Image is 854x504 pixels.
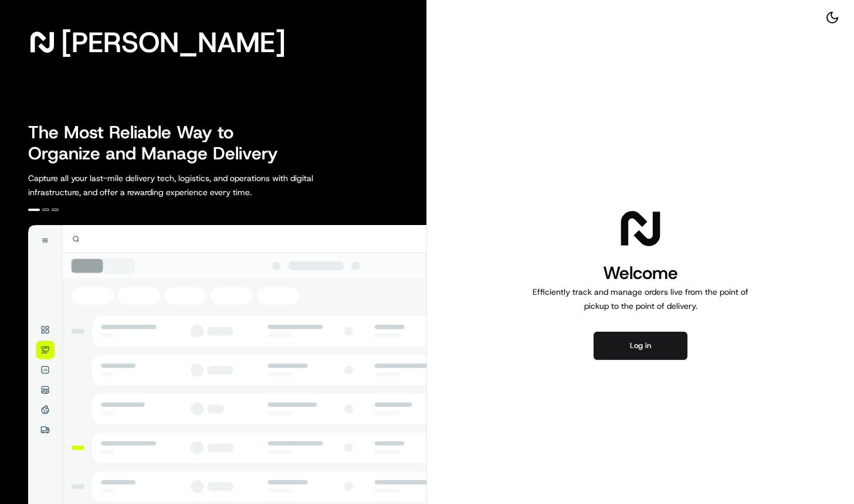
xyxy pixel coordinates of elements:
[594,332,687,360] button: Log in
[61,30,286,54] span: [PERSON_NAME]
[528,285,753,313] p: Efficiently track and manage orders live from the point of pickup to the point of delivery.
[528,261,753,285] h1: Welcome
[28,171,366,199] p: Capture all your last-mile delivery tech, logistics, and operations with digital infrastructure, ...
[28,122,291,164] h2: The Most Reliable Way to Organize and Manage Delivery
